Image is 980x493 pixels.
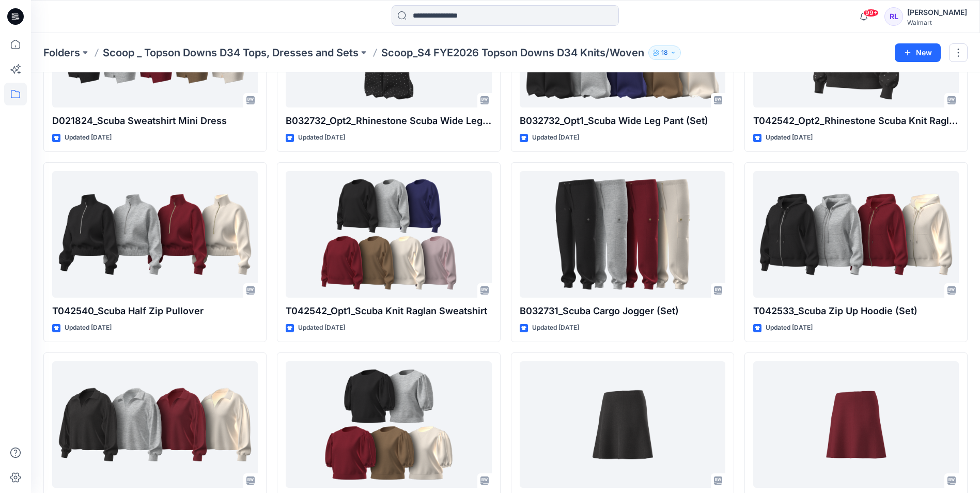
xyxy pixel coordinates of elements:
[52,171,258,298] a: T042540_Scuba Half Zip Pullover
[863,9,879,17] span: 99+
[520,114,725,128] p: B032732_Opt1_Scuba Wide Leg Pant (Set)
[381,45,644,60] p: Scoop_S4 FYE2026 Topson Downs D34 Knits/Woven
[520,171,725,298] a: B032731_Scuba Cargo Jogger (Set)
[766,322,813,333] p: Updated [DATE]
[895,43,941,62] button: New
[298,322,345,333] p: Updated [DATE]
[52,304,258,318] p: T042540_Scuba Half Zip Pullover
[520,304,725,318] p: B032731_Scuba Cargo Jogger (Set)
[532,322,579,333] p: Updated [DATE]
[766,132,813,143] p: Updated [DATE]
[286,304,491,318] p: T042542_Opt1_Scuba Knit Raglan Sweatshirt
[298,132,345,143] p: Updated [DATE]
[52,361,258,488] a: T042531_Scuba Pleated Sleeve Polo
[648,45,681,60] button: 18
[907,6,967,19] div: [PERSON_NAME]
[65,322,112,333] p: Updated [DATE]
[907,19,967,26] div: Walmart
[286,361,491,488] a: T042537_Scuba SS Pleated Sleeve Popover
[286,114,491,128] p: B032732_Opt2_Rhinestone Scuba Wide Leg Pant
[753,304,959,318] p: T042533_Scuba Zip Up Hoodie (Set)
[52,114,258,128] p: D021824_Scuba Sweatshirt Mini Dress
[286,171,491,298] a: T042542_Opt1_Scuba Knit Raglan Sweatshirt
[661,47,668,58] p: 18
[43,45,80,60] a: Folders
[753,171,959,298] a: T042533_Scuba Zip Up Hoodie (Set)
[884,7,903,26] div: RL
[753,361,959,488] a: B032730_Opt2_Scuba Seamed Mini Skirt
[65,132,112,143] p: Updated [DATE]
[532,132,579,143] p: Updated [DATE]
[753,114,959,128] p: T042542_Opt2_Rhinestone Scuba Knit Raglan Sweatshirt
[103,45,359,60] a: Scoop _ Topson Downs D34 Tops, Dresses and Sets
[520,361,725,488] a: B032730_Opt1_Sheen Neoprene Seamed Mini Skirt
